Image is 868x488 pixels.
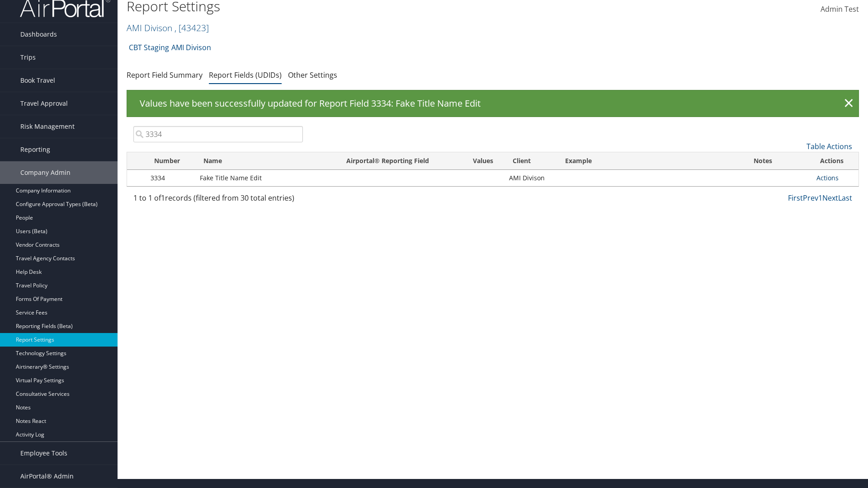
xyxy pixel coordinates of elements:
[803,193,818,203] a: Prev
[133,192,303,208] div: 1 to 1 of records (filtered from 30 total entries)
[818,193,822,203] a: 1
[557,152,745,170] th: Example
[146,170,195,186] td: 3334
[20,465,74,488] span: AirPortal® Admin
[20,23,57,46] span: Dashboards
[195,152,339,170] th: Name
[20,46,36,69] span: Trips
[812,152,859,170] th: Actions
[171,38,211,56] a: AMI Divison
[20,92,68,115] span: Travel Approval
[822,193,838,203] a: Next
[816,174,839,182] a: Actions
[338,152,462,170] th: Airportal&reg; Reporting Field
[745,152,812,170] th: Notes
[505,152,557,170] th: Client
[20,161,71,184] span: Company Admin
[462,152,505,170] th: Values
[20,138,50,161] span: Reporting
[838,193,852,203] a: Last
[841,94,857,113] a: ×
[127,70,203,80] a: Report Field Summary
[127,152,146,170] th: : activate to sort column descending
[788,193,803,203] a: First
[821,4,859,14] span: Admin Test
[195,170,339,186] td: Fake Title Name Edit
[20,115,75,138] span: Risk Management
[807,141,852,151] a: Table Actions
[288,70,337,80] a: Other Settings
[161,193,165,203] span: 1
[20,69,55,92] span: Book Travel
[175,22,209,34] span: , [ 43423 ]
[505,170,557,186] td: AMI Divison
[146,152,195,170] th: Number
[20,442,67,465] span: Employee Tools
[133,126,303,142] input: Search
[127,22,209,34] a: AMI Divison
[129,38,169,56] a: CBT Staging
[127,90,859,117] div: Values have been successfully updated for Report Field 3334: Fake Title Name Edit
[209,70,282,80] a: Report Fields (UDIDs)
